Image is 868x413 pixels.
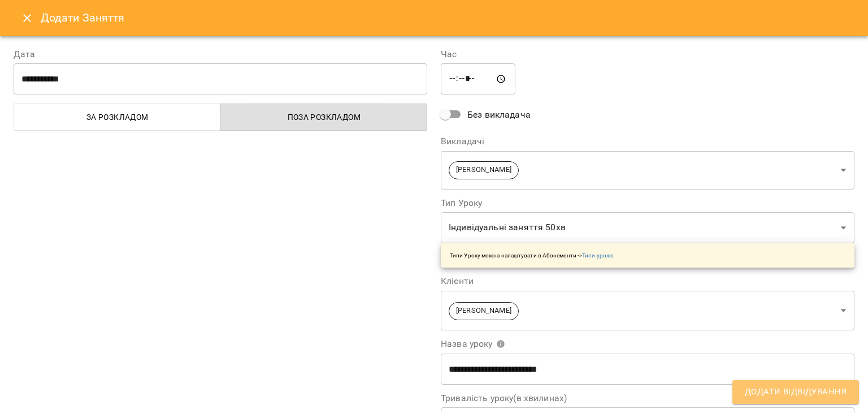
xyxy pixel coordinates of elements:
label: Викладачі [441,137,854,146]
span: Поза розкладом [228,110,421,124]
div: Індивідуальні заняття 50хв [441,212,854,244]
span: Назва уроку [441,339,505,349]
label: Тривалість уроку(в хвилинах) [441,394,854,403]
div: [PERSON_NAME] [441,150,854,190]
button: Додати Відвідування [732,380,859,404]
a: Типи уроків [582,252,614,259]
label: Час [441,50,854,59]
h6: Додати Заняття [41,9,854,27]
span: Без викладача [467,108,531,122]
span: [PERSON_NAME] [449,165,518,175]
span: [PERSON_NAME] [449,306,518,316]
label: Дата [14,50,427,59]
button: Close [14,5,41,32]
label: Тип Уроку [441,199,854,208]
div: [PERSON_NAME] [441,290,854,330]
p: Типи Уроку можна налаштувати в Абонементи -> [450,251,614,260]
label: Клієнти [441,277,854,286]
span: Додати Відвідування [745,385,847,399]
span: За розкладом [21,110,214,124]
button: Поза розкладом [220,104,428,131]
button: За розкладом [14,104,221,131]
